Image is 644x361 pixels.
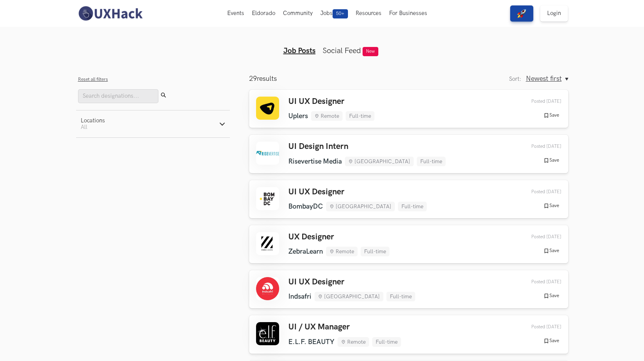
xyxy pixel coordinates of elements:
[541,338,561,344] button: Save
[333,9,348,18] span: 50+
[288,322,401,332] h3: UI / UX Manager
[288,142,446,152] h3: UI Design Intern
[78,77,108,82] button: Reset all filters
[283,46,316,55] a: Job Posts
[361,247,389,256] li: Full-time
[76,110,230,137] button: LocationsAll
[288,112,308,120] li: Uplers
[288,157,342,165] li: Risevertise Media
[249,75,277,83] p: results
[386,292,415,301] li: Full-time
[288,97,374,107] h3: UI UX Designer
[288,338,334,346] li: E.L.F. BEAUTY
[513,279,561,285] div: 22nd Sep
[513,234,561,240] div: 25th Sep
[326,247,358,256] li: Remote
[249,135,568,173] a: UI Design Intern Risevertise Media [GEOGRAPHIC_DATA] Full-time Posted [DATE] Save
[541,202,561,209] button: Save
[326,202,395,211] li: [GEOGRAPHIC_DATA]
[398,202,427,211] li: Full-time
[76,5,145,22] img: UXHack-logo.png
[541,247,561,254] button: Save
[541,292,561,299] button: Save
[513,189,561,195] div: 26th Sep
[288,202,323,211] li: BombayDC
[249,90,568,128] a: UI UX Designer Uplers Remote Full-time Posted [DATE] Save
[338,337,369,347] li: Remote
[526,75,568,83] button: Newest first, Sort:
[249,270,568,308] a: UI UX Designer Indsafri [GEOGRAPHIC_DATA] Full-time Posted [DATE] Save
[311,111,343,121] li: Remote
[323,46,361,55] a: Social Feed
[513,144,561,149] div: 26th Sep
[81,117,105,124] div: Locations
[346,111,374,121] li: Full-time
[526,75,562,83] span: Newest first
[363,47,378,56] span: New
[175,34,470,55] ul: Tabs Interface
[81,124,87,130] span: All
[288,187,427,197] h3: UI UX Designer
[288,292,311,301] li: Indsafri
[249,225,568,263] a: UX Designer ZebraLearn Remote Full-time Posted [DATE] Save
[249,180,568,218] a: UI UX Designer BombayDC [GEOGRAPHIC_DATA] Full-time Posted [DATE] Save
[249,75,257,83] span: 29
[372,337,401,347] li: Full-time
[513,99,561,104] div: 26th Sep
[513,324,561,330] div: 21st Sep
[288,247,323,256] li: ZebraLearn
[509,76,521,82] label: Sort:
[417,157,446,166] li: Full-time
[288,232,389,242] h3: UX Designer
[541,112,561,119] button: Save
[345,157,414,166] li: [GEOGRAPHIC_DATA]
[540,5,568,22] a: Login
[315,292,383,301] li: [GEOGRAPHIC_DATA]
[541,157,561,164] button: Save
[78,89,158,103] input: Search
[249,315,568,353] a: UI / UX Manager E.L.F. BEAUTY Remote Full-time Posted [DATE] Save
[288,277,415,287] h3: UI UX Designer
[517,9,526,18] img: rocket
